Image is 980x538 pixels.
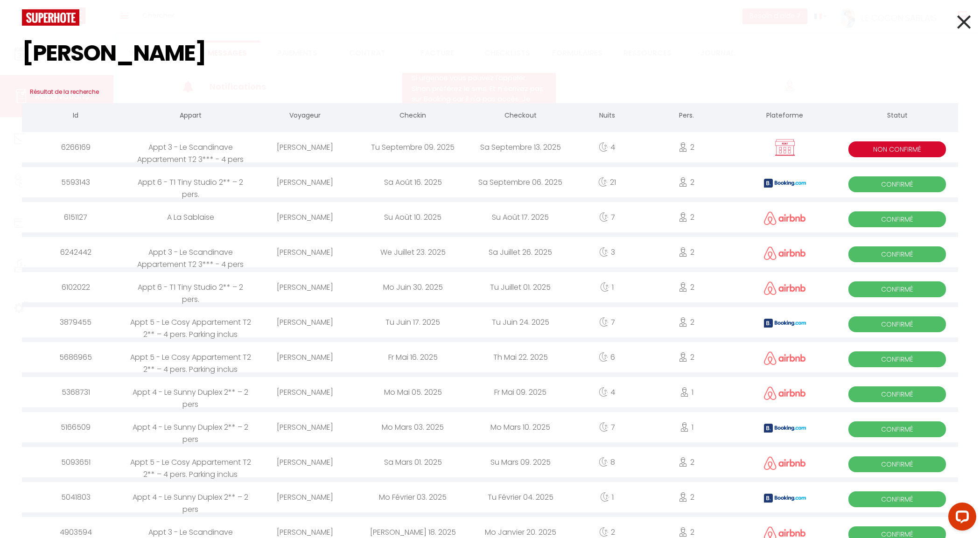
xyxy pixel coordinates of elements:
span: Confirmé [848,351,946,367]
div: 21 [574,167,640,197]
img: booking2.png [764,319,806,328]
div: [PERSON_NAME] [251,482,359,512]
div: [PERSON_NAME] [251,132,359,162]
div: 2 [640,132,734,162]
th: Checkin [359,103,467,130]
img: airbnb2.png [764,211,806,225]
span: Confirmé [848,421,946,437]
div: Su Août 17. 2025 [467,202,574,232]
div: We Juillet 23. 2025 [359,237,467,267]
div: Su Août 10. 2025 [359,202,467,232]
div: Mo Mars 03. 2025 [359,412,467,442]
div: Appt 5 - Le Cosy Appartement T2 2** – 4 pers. Parking inclus [130,447,252,477]
th: Checkout [467,103,574,130]
th: Nuits [574,103,640,130]
th: Appart [130,103,252,130]
div: 6151127 [22,202,130,232]
th: Id [22,103,130,130]
div: Sa Août 16. 2025 [359,167,467,197]
div: 5686965 [22,342,130,372]
div: [PERSON_NAME] [251,272,359,302]
img: rent.png [773,139,797,156]
span: Confirmé [848,246,946,262]
div: 2 [640,167,734,197]
div: [PERSON_NAME] [251,202,359,232]
div: Mo Mai 05. 2025 [359,377,467,407]
input: Tapez pour rechercher... [22,26,958,81]
div: 4 [574,132,640,162]
div: 6 [574,342,640,372]
span: Confirmé [848,491,946,507]
th: Statut [836,103,958,130]
div: 5093651 [22,447,130,477]
div: Sa Septembre 06. 2025 [467,167,574,197]
div: Appt 5 - Le Cosy Appartement T2 2** – 4 pers. Parking inclus [130,307,252,337]
div: 2 [640,272,734,302]
div: A La Sablaise [130,202,252,232]
div: 6266169 [22,132,130,162]
div: Appt 4 - Le Sunny Duplex 2** – 2 pers [130,412,252,442]
div: 1 [640,412,734,442]
div: 5166509 [22,412,130,442]
div: [PERSON_NAME] [251,167,359,197]
div: 2 [640,307,734,337]
h3: Résultat de la recherche [22,81,958,103]
div: 5593143 [22,167,130,197]
div: Fr Mai 16. 2025 [359,342,467,372]
div: 6242442 [22,237,130,267]
img: booking2.png [764,424,806,433]
div: Tu Février 04. 2025 [467,482,574,512]
div: Fr Mai 09. 2025 [467,377,574,407]
img: airbnb2.png [764,456,806,470]
img: logo [22,9,79,26]
div: Mo Juin 30. 2025 [359,272,467,302]
div: [PERSON_NAME] [251,237,359,267]
img: airbnb2.png [764,386,806,400]
span: Confirmé [848,456,946,472]
div: 3 [574,237,640,267]
div: 2 [640,202,734,232]
div: 2 [640,447,734,477]
div: [PERSON_NAME] [251,412,359,442]
div: 1 [574,482,640,512]
div: 6102022 [22,272,130,302]
img: booking2.png [764,179,806,188]
div: 2 [640,482,734,512]
div: 7 [574,202,640,232]
div: Tu Juin 24. 2025 [467,307,574,337]
span: Confirmé [848,281,946,297]
span: Confirmé [848,176,946,192]
div: Appt 6 - T1 Tiny Studio 2** – 2 pers. [130,167,252,197]
div: Sa Septembre 13. 2025 [467,132,574,162]
div: Appt 4 - Le Sunny Duplex 2** – 2 pers [130,377,252,407]
th: Plateforme [734,103,837,130]
div: Su Mars 09. 2025 [467,447,574,477]
div: [PERSON_NAME] [251,447,359,477]
img: booking2.png [764,494,806,503]
img: airbnb2.png [764,246,806,260]
div: 1 [640,377,734,407]
div: Sa Juillet 26. 2025 [467,237,574,267]
div: 2 [640,237,734,267]
div: Sa Mars 01. 2025 [359,447,467,477]
div: Mo Mars 10. 2025 [467,412,574,442]
div: 5368731 [22,377,130,407]
div: Appt 3 - Le Scandinave Appartement T2 3*** - 4 pers [130,237,252,267]
div: Tu Septembre 09. 2025 [359,132,467,162]
span: Non Confirmé [848,141,946,157]
div: Appt 5 - Le Cosy Appartement T2 2** – 4 pers. Parking inclus [130,342,252,372]
div: [PERSON_NAME] [251,307,359,337]
div: 7 [574,307,640,337]
th: Pers. [640,103,734,130]
div: 7 [574,412,640,442]
iframe: LiveChat chat widget [941,499,980,538]
div: Th Mai 22. 2025 [467,342,574,372]
div: Tu Juillet 01. 2025 [467,272,574,302]
div: [PERSON_NAME] [251,342,359,372]
th: Voyageur [251,103,359,130]
img: airbnb2.png [764,351,806,365]
div: [PERSON_NAME] [251,377,359,407]
span: Confirmé [848,211,946,227]
img: airbnb2.png [764,281,806,295]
